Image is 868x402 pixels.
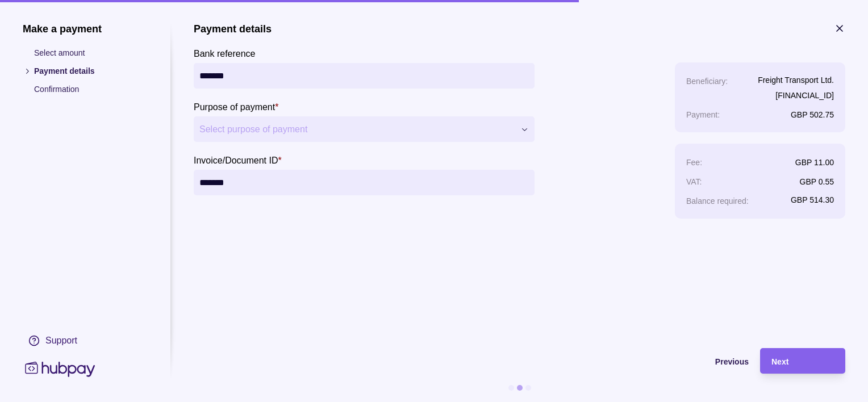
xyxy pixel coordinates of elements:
p: Payment : [686,110,720,119]
label: Purpose of payment [194,100,278,114]
p: [FINANCIAL_ID] [758,89,834,102]
p: Invoice/Document ID [194,156,278,165]
p: Beneficiary : [686,77,728,86]
label: Invoice/Document ID [194,153,282,167]
p: VAT : [686,177,702,186]
p: Select amount [34,47,148,59]
p: GBP 11.00 [795,158,834,167]
button: Previous [194,348,749,374]
p: GBP 0.55 [800,177,834,186]
p: Freight Transport Ltd. [758,74,834,86]
p: GBP 514.30 [791,195,834,204]
h1: Make a payment [23,23,148,35]
span: Next [771,357,788,366]
h1: Payment details [194,23,272,35]
p: Confirmation [34,83,148,95]
input: Invoice/Document ID [199,170,529,195]
button: Next [760,348,845,374]
p: Purpose of payment [194,102,275,112]
p: GBP 502.75 [791,110,834,119]
span: Previous [715,357,749,366]
p: Balance required : [686,196,749,206]
p: Fee : [686,158,702,167]
label: Bank reference [194,47,256,60]
p: Bank reference [194,49,256,58]
div: Support [45,334,77,347]
p: Payment details [34,65,148,77]
input: Bank reference [199,63,529,89]
a: Support [23,329,148,353]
